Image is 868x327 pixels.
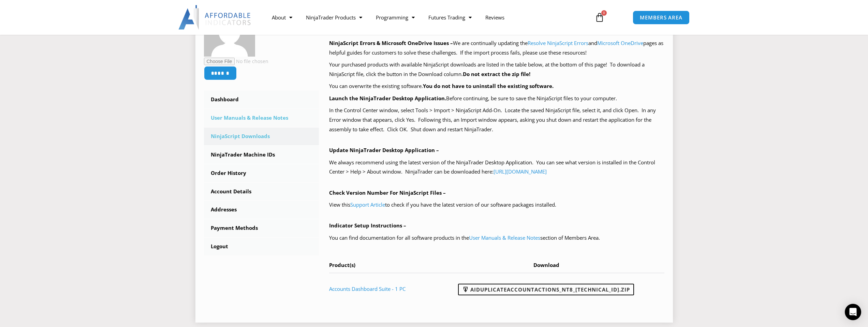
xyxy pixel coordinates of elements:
p: We are continually updating the and pages as helpful guides for customers to solve these challeng... [329,39,664,58]
div: Open Intercom Messenger [845,304,861,320]
a: NinjaScript Downloads [204,128,319,145]
a: 0 [585,8,615,27]
a: MEMBERS AREA [633,11,690,25]
b: Indicator Setup Instructions – [329,222,406,229]
a: Futures Trading [422,10,479,25]
b: Check Version Number For NinjaScript Files – [329,189,446,196]
b: NinjaScript Errors & Microsoft OneDrive Issues – [329,40,453,46]
nav: Account pages [204,91,319,255]
a: Reviews [479,10,511,25]
span: Download [533,262,559,268]
a: Resolve NinjaScript Errors [528,40,588,46]
span: Product(s) [329,262,355,268]
p: You can find documentation for all software products in the section of Members Area. [329,233,664,243]
a: NinjaTrader Machine IDs [204,146,319,164]
span: MEMBERS AREA [640,15,682,20]
a: Payment Methods [204,219,319,237]
p: Your purchased products with available NinjaScript downloads are listed in the table below, at th... [329,60,664,79]
a: User Manuals & Release Notes [469,234,540,241]
a: Dashboard [204,91,319,108]
b: Launch the NinjaTrader Desktop Application. [329,95,446,102]
p: You can overwrite the existing software. [329,81,664,91]
a: Accounts Dashboard Suite - 1 PC [329,285,406,292]
a: Support Article [350,201,385,208]
p: We always recommend using the latest version of the NinjaTrader Desktop Application. You can see ... [329,158,664,177]
img: LogoAI | Affordable Indicators – NinjaTrader [178,5,252,30]
a: Order History [204,164,319,182]
a: [URL][DOMAIN_NAME] [494,168,547,175]
p: View this to check if you have the latest version of our software packages installed. [329,200,664,210]
b: Do not extract the zip file! [463,71,530,77]
b: You do not have to uninstall the existing software. [423,83,554,89]
span: 0 [601,10,607,16]
a: Logout [204,238,319,255]
p: Before continuing, be sure to save the NinjaScript files to your computer. [329,94,664,103]
p: In the Control Center window, select Tools > Import > NinjaScript Add-On. Locate the saved NinjaS... [329,106,664,134]
nav: Menu [265,10,587,25]
a: User Manuals & Release Notes [204,109,319,127]
a: AIDuplicateAccountActions_NT8_[TECHNICAL_ID].zip [458,284,634,295]
a: Microsoft OneDrive [597,40,643,46]
a: NinjaTrader Products [299,10,369,25]
a: Addresses [204,201,319,219]
a: Account Details [204,183,319,200]
a: About [265,10,299,25]
b: Update NinjaTrader Desktop Application – [329,147,439,153]
a: Programming [369,10,422,25]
